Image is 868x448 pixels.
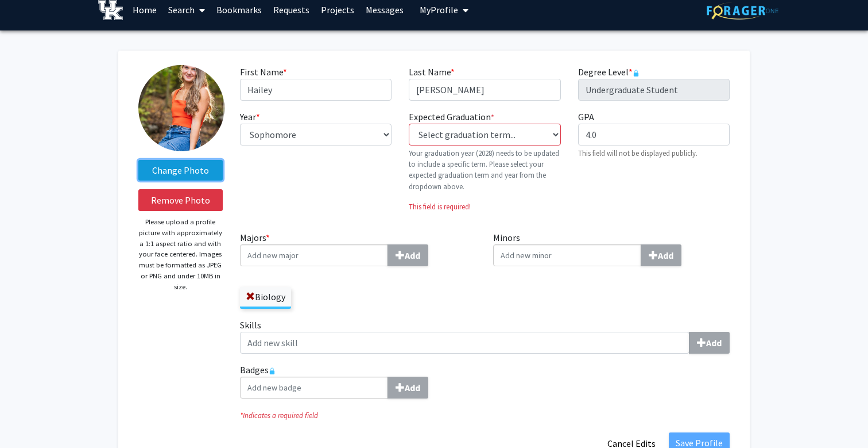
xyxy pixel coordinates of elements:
[409,148,560,192] p: Your graduation year (2028) needs to be updated to include a specific term. Please select your ex...
[493,231,730,266] label: Minors
[240,410,730,421] i: Indicates a required field
[240,363,730,399] label: Badges
[633,70,640,76] svg: This information is provided and automatically updated by the University of Kentucky and is not e...
[138,65,224,151] img: Profile Picture
[240,287,291,307] label: Biology
[578,65,640,79] label: Degree Level
[658,250,673,261] b: Add
[493,244,641,266] input: MinorsAdd
[138,160,223,181] label: ChangeProfile Picture
[240,231,476,266] label: Majors
[240,332,689,354] input: SkillsAdd
[409,65,455,79] label: Last Name
[409,201,560,212] p: This field is required!
[420,4,458,16] span: My Profile
[240,110,260,124] label: Year
[240,65,287,79] label: First Name
[405,382,420,393] b: Add
[387,244,428,266] button: Majors*
[641,244,681,266] button: Minors
[240,318,730,354] label: Skills
[409,110,494,124] label: Expected Graduation
[138,189,223,211] button: Remove Photo
[689,332,730,354] button: Skills
[9,396,49,439] iframe: Chat
[405,250,420,261] b: Add
[138,217,223,292] p: Please upload a profile picture with approximately a 1:1 aspect ratio and with your face centered...
[387,377,428,399] button: Badges
[706,337,722,349] b: Add
[240,377,388,399] input: BadgesAdd
[578,110,594,124] label: GPA
[707,2,778,20] img: ForagerOne Logo
[578,148,697,158] small: This field will not be displayed publicly.
[240,244,388,266] input: Majors*Add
